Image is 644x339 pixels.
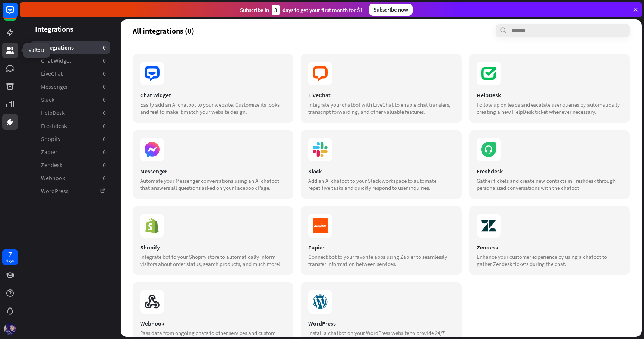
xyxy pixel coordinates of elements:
[31,172,110,184] a: Webhook 0
[308,177,454,191] div: Add an AI chatbot to your Slack workspace to automate repetitive tasks and quickly respond to use...
[35,44,74,51] span: All integrations
[369,4,413,16] div: Subscribe now
[103,96,106,104] aside: 0
[477,91,622,99] div: HelpDesk
[31,133,110,145] a: Shopify 0
[308,253,454,267] div: Connect bot to your favorite apps using Zapier to seamlessly transfer information between services.
[41,122,67,130] span: Freshdesk
[41,109,65,117] span: HelpDesk
[41,135,60,143] span: Shopify
[8,251,12,258] div: 7
[41,161,63,169] span: Zendesk
[41,83,68,91] span: Messenger
[477,101,622,115] div: Follow up on leads and escalate user queries by automatically creating a new HelpDesk ticket when...
[31,81,110,93] a: Messenger 0
[308,91,454,99] div: LiveChat
[31,185,110,197] a: WordPress
[140,101,286,115] div: Easily add an AI chatbot to your website. Customize its looks and feel to make it match your webs...
[240,5,363,15] div: Subscribe in days to get your first month for $1
[103,109,106,117] aside: 0
[41,96,54,104] span: Slack
[6,258,14,263] div: days
[103,83,106,91] aside: 0
[140,91,286,99] div: Chat Widget
[41,174,65,182] span: Webhook
[31,94,110,106] a: Slack 0
[140,253,286,267] div: Integrate bot to your Shopify store to automatically inform visitors about order status, search p...
[31,107,110,119] a: HelpDesk 0
[308,101,454,115] div: Integrate your chatbot with LiveChat to enable chat transfers, transcript forwarding, and other v...
[31,146,110,158] a: Zapier 0
[31,159,110,171] a: Zendesk 0
[140,177,286,191] div: Automate your Messenger conversations using an AI chatbot that answers all questions asked on you...
[31,54,110,67] a: Chat Widget 0
[140,167,286,175] div: Messenger
[308,244,454,251] div: Zapier
[103,70,106,78] aside: 0
[31,68,110,80] a: LiveChat 0
[103,122,106,130] aside: 0
[103,44,106,51] aside: 0
[308,167,454,175] div: Slack
[477,167,622,175] div: Freshdesk
[2,249,18,265] a: 7 days
[133,24,630,37] section: All integrations (0)
[103,135,106,143] aside: 0
[477,244,622,251] div: Zendesk
[477,177,622,191] div: Gather tickets and create new contacts in Freshdesk through personalized conversations with the c...
[41,70,63,78] span: LiveChat
[41,57,71,65] span: Chat Widget
[140,244,286,251] div: Shopify
[477,253,622,267] div: Enhance your customer experience by using a chatbot to gather Zendesk tickets during the chat.
[41,148,57,156] span: Zapier
[31,120,110,132] a: Freshdesk 0
[272,5,280,15] div: 3
[103,161,106,169] aside: 0
[308,320,454,327] div: WordPress
[20,24,121,34] header: Integrations
[140,320,286,327] div: Webhook
[6,3,28,25] button: Open LiveChat chat widget
[103,148,106,156] aside: 0
[103,57,106,65] aside: 0
[103,174,106,182] aside: 0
